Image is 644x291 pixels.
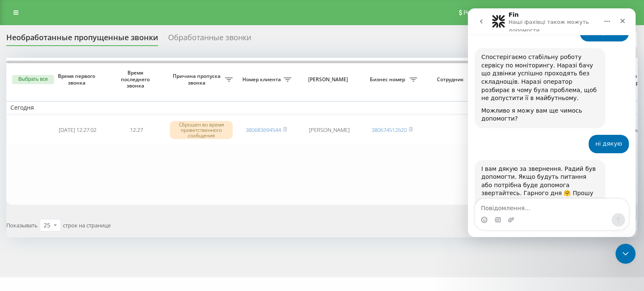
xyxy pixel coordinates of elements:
[144,205,157,218] button: Надіслати повідомлення…
[7,191,161,205] textarea: Повідомлення...
[303,76,356,83] span: [PERSON_NAME]
[13,208,20,215] button: Вибір емодзі
[6,221,38,229] span: Показывать
[170,73,225,86] span: Причина пропуска звонка
[40,208,47,215] button: Завантажити вкладений файл
[371,126,407,134] a: 380674512620
[241,76,284,83] span: Номер клиента
[426,76,477,83] span: Сотрудник
[114,70,159,89] span: Время последнего звонка
[168,33,251,46] div: Обработанные звонки
[44,221,50,229] div: 25
[13,157,131,206] div: І вам дякую за звернення. Радий був допомогти. Якщо будуть питання або потрібна буде допомога зве...
[107,116,166,144] td: 12:27
[246,126,281,134] a: 380683694544
[63,221,111,229] span: строк на странице
[463,9,532,16] span: Реферальная программа
[26,208,33,215] button: вибір GIF-файлів
[367,76,410,83] span: Бизнес номер
[170,121,233,139] div: Сброшен во время приветственного сообщения
[296,116,363,144] td: [PERSON_NAME]
[12,75,54,84] button: Выбрать все
[615,244,636,264] iframe: Intercom live chat
[468,8,636,237] iframe: Intercom live chat
[55,73,100,86] span: Время первого звонка
[6,33,158,46] div: Необработанные пропущенные звонки
[48,116,107,144] td: [DATE] 12:27:02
